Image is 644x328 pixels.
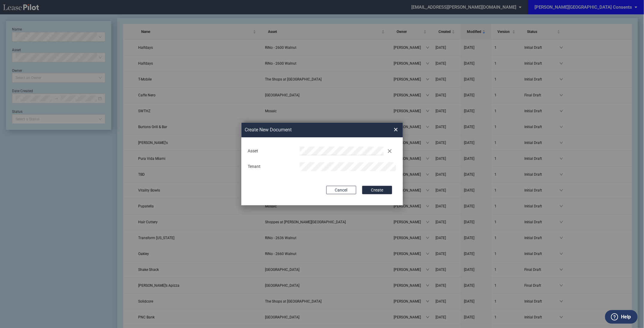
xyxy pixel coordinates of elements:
div: Asset [244,148,296,154]
h2: Create New Document [245,127,372,133]
button: Cancel [326,186,356,194]
md-dialog: Create New ... [241,123,403,205]
div: Tenant [244,164,296,170]
label: Help [621,313,631,321]
span: × [394,125,398,135]
button: Create [362,186,392,194]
